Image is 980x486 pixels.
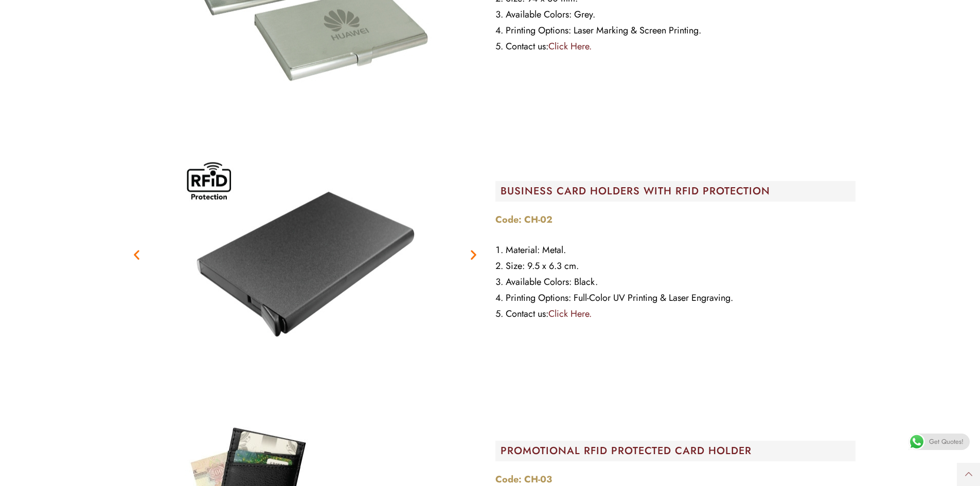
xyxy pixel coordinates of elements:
li: Contact us: [495,39,856,55]
li: Printing Options: Laser Marking & Screen Printing. [495,23,856,39]
li: Material: Metal. [495,242,856,258]
a: Click Here. [548,40,592,53]
strong: Code: CH-03 [495,473,552,486]
li: Printing Options: Full-Color UV Printing & Laser Engraving. [495,290,856,306]
li: Available Colors: Black. [495,274,856,290]
div: Image Carousel [125,126,485,383]
h2: BUSINESS CARD HOLDERS WITH RFID PROTECTION​ [501,186,856,196]
div: Previous slide [130,248,143,261]
li: Contact us: [495,306,856,322]
a: Click Here. [548,307,592,320]
div: Next slide [467,248,480,261]
img: 9 [176,126,434,383]
li: Available Colors: Grey. [495,7,856,23]
li: Size: 9.5 x 6.3 cm. [495,258,856,274]
span: Get Quotes! [929,434,964,450]
h2: PROMOTIONAL RFID PROTECTED CARD HOLDER​ [501,446,856,456]
strong: Code: CH-02 [495,213,553,226]
div: 2 / 2 [125,126,485,383]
